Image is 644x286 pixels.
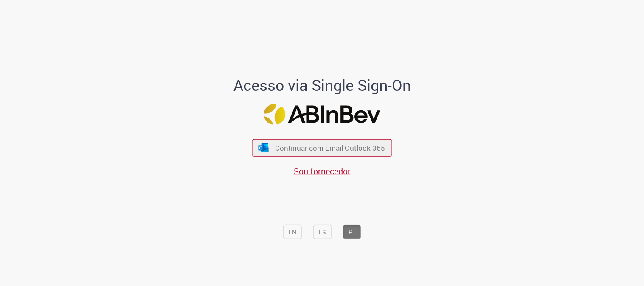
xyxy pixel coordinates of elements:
button: EN [283,225,302,239]
h1: Acesso via Single Sign-On [204,77,440,94]
img: ícone Azure/Microsoft 360 [257,143,269,152]
button: PT [343,225,361,239]
button: ES [313,225,332,239]
button: ícone Azure/Microsoft 360 Continuar com Email Outlook 365 [252,139,392,157]
img: Logo ABInBev [264,104,380,124]
a: Sou fornecedor [294,165,351,177]
span: Continuar com Email Outlook 365 [275,143,385,153]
